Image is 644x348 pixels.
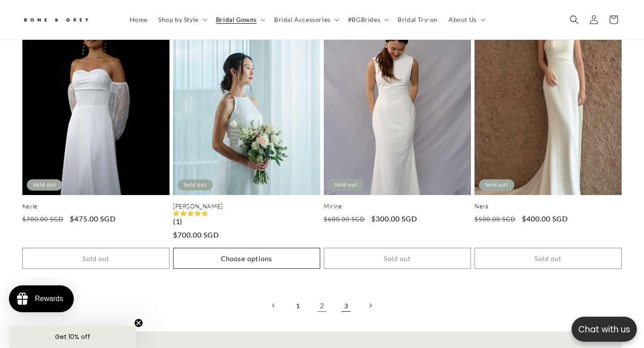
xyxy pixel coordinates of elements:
[22,203,169,210] a: Keyle
[22,13,89,27] img: Bone and Grey Bridal
[475,248,622,269] button: Sold out
[324,248,471,269] button: Sold out
[211,10,269,29] summary: Bridal Gowns
[264,296,284,315] a: Previous page
[336,296,356,315] a: Page 3
[22,248,169,269] button: Sold out
[288,296,308,315] a: Page 1
[449,16,477,24] span: About Us
[360,296,380,315] a: Next page
[572,317,637,342] button: Open chatbox
[324,203,471,210] a: Mirine
[173,248,320,269] button: Choose options
[216,16,257,24] span: Bridal Gowns
[312,296,332,315] a: Page 2
[173,203,320,210] a: [PERSON_NAME]
[35,295,63,303] div: Rewards
[274,16,330,24] span: Bridal Accessories
[134,318,143,327] button: Close teaser
[22,296,622,315] nav: Pagination
[475,203,622,210] a: Nera
[343,10,392,29] summary: #BGBrides
[153,10,211,29] summary: Shop by Style
[564,10,584,30] summary: Search
[398,16,438,24] span: Bridal Try-on
[348,16,380,24] span: #BGBrides
[158,16,199,24] span: Shop by Style
[19,9,115,30] a: Bone and Grey Bridal
[9,326,136,348] div: Get 10% offClose teaser
[124,10,153,29] a: Home
[55,332,90,341] span: Get 10% off
[443,10,489,29] summary: About Us
[572,323,637,336] p: Chat with us
[269,10,343,29] summary: Bridal Accessories
[130,16,148,24] span: Home
[392,10,443,29] a: Bridal Try-on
